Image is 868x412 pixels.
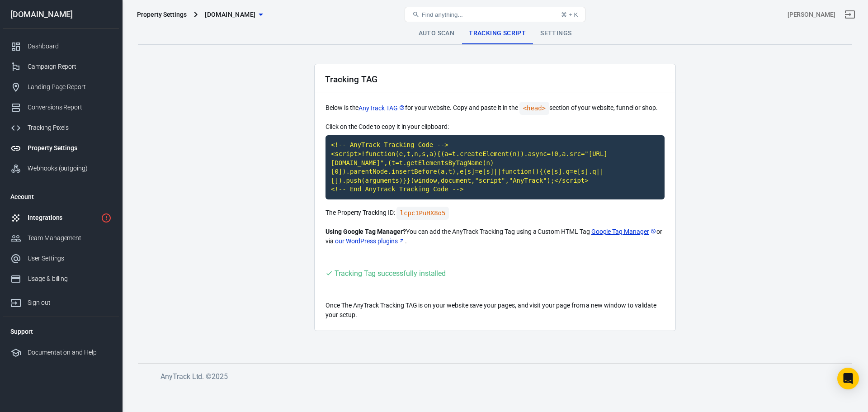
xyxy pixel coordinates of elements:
[28,164,112,173] div: Webhooks (outgoing)
[137,10,187,19] div: Property Settings
[519,102,549,115] code: <head>
[325,268,446,279] div: Visit your website to trigger the Tracking Tag and validate your setup.
[28,103,112,112] div: Conversions Report
[28,62,112,71] div: Campaign Report
[533,23,579,44] a: Settings
[325,102,665,115] p: Below is the for your website. Copy and paste it in the section of your website, funnel or shop.
[3,158,119,179] a: Webhooks (outgoing)
[28,233,112,243] div: Team Management
[3,10,119,19] div: [DOMAIN_NAME]
[396,207,449,220] code: Click to copy
[205,9,255,20] span: bestproductreviews.io
[28,82,112,92] div: Landing Page Report
[3,138,119,158] a: Property Settings
[335,237,405,246] a: our WordPress plugins
[591,227,656,237] a: Google Tag Manager
[3,228,119,248] a: Team Management
[28,143,112,153] div: Property Settings
[3,36,119,57] a: Dashboard
[411,23,462,44] a: Auto Scan
[3,321,119,342] li: Support
[3,289,119,313] a: Sign out
[28,348,112,357] div: Documentation and Help
[28,42,112,51] div: Dashboard
[325,75,377,84] h2: Tracking TAG
[335,268,446,279] div: Tracking Tag successfully installed
[839,4,861,25] a: Sign out
[405,7,585,22] button: Find anything...⌘ + K
[160,371,839,382] h6: AnyTrack Ltd. © 2025
[3,248,119,269] a: User Settings
[788,10,835,19] div: Account id: 7dR2DYHz
[28,213,97,223] div: Integrations
[837,368,859,389] div: Open Intercom Messenger
[359,104,405,113] a: AnyTrack TAG
[462,23,533,44] a: Tracking Script
[28,274,112,284] div: Usage & billing
[28,254,112,263] div: User Settings
[325,122,665,132] p: Click on the Code to copy it in your clipboard:
[28,123,112,133] div: Tracking Pixels
[3,118,119,138] a: Tracking Pixels
[325,228,406,235] strong: Using Google Tag Manager?
[325,207,665,220] p: The Property Tracking ID:
[325,227,665,246] p: You can add the AnyTrack Tracking Tag using a Custom HTML Tag or via .
[28,298,112,308] div: Sign out
[3,269,119,289] a: Usage & billing
[421,11,462,18] span: Find anything...
[3,57,119,77] a: Campaign Report
[3,97,119,118] a: Conversions Report
[325,301,665,320] p: Once The AnyTrack Tracking TAG is on your website save your pages, and visit your page from a new...
[201,6,266,23] button: [DOMAIN_NAME]
[325,135,665,199] code: Click to copy
[101,213,112,223] svg: 1 networks not verified yet
[3,208,119,228] a: Integrations
[561,11,578,18] div: ⌘ + K
[3,77,119,97] a: Landing Page Report
[3,186,119,208] li: Account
